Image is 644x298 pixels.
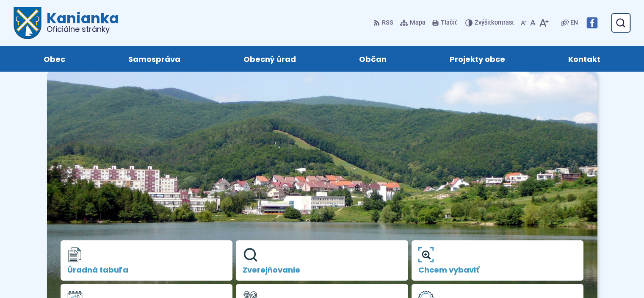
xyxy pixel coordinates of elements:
span: Chcem vybaviť [418,266,577,274]
span: kontrast [475,19,514,27]
img: Prejsť na domovskú stránku [14,7,41,39]
button: Nastaviť pôvodnú veľkosť písma [528,14,537,32]
a: Samospráva [105,46,203,72]
a: Obecný úrad [220,46,319,72]
span: Mapa [410,18,426,28]
button: Zväčšiť veľkosť písma [537,14,550,32]
span: Zvýšiť [475,19,491,26]
button: Tlačiť [431,14,459,32]
a: Občan [336,46,410,72]
span: Zverejňovanie [243,266,401,274]
button: Zmenšiť veľkosť písma [519,14,528,32]
span: Oficiálne stránky [47,25,119,33]
span: EN [570,18,578,28]
h1: Kanianka [41,11,119,33]
span: Úradná tabuľa [67,266,226,274]
span: Tlačiť [441,19,457,27]
span: Obecný úrad [243,46,296,72]
a: RSS [373,14,395,32]
span: RSS [382,18,393,28]
a: Projekty obce [427,46,528,72]
span: Obec [44,46,65,72]
a: EN [569,18,580,28]
a: Úradná tabuľa [61,240,233,281]
img: Prejsť na Facebook stránku [586,17,597,28]
a: Kontakt [545,46,624,72]
span: Samospráva [128,46,180,72]
span: Kontakt [568,46,600,72]
button: Zvýšiťkontrast [465,14,516,32]
a: Zverejňovanie [236,240,408,281]
a: Obec [20,46,88,72]
span: Občan [359,46,387,72]
span: Projekty obce [450,46,505,72]
a: Mapa [398,14,427,32]
a: Logo Kanianka, prejsť na domovskú stránku. [14,7,119,39]
a: Chcem vybaviť [412,240,584,281]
